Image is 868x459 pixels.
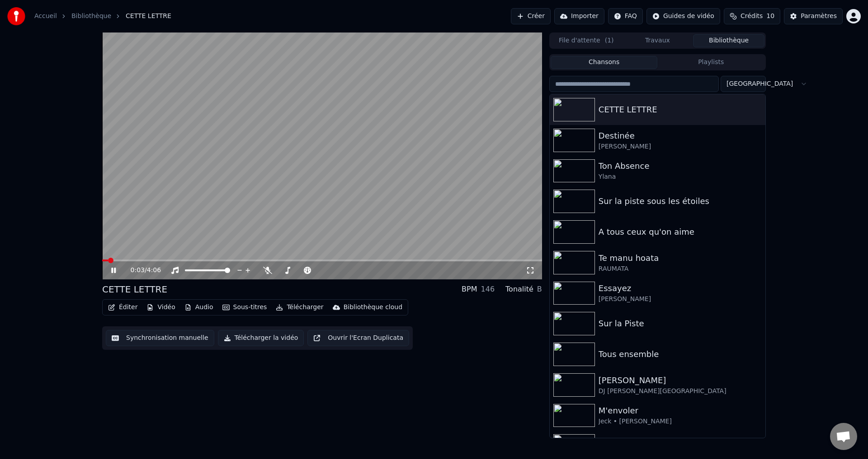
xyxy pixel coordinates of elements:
[272,301,327,314] button: Télécharger
[537,284,542,295] div: B
[104,301,141,314] button: Éditer
[608,8,643,24] button: FAQ
[481,284,495,295] div: 146
[307,330,409,346] button: Ouvrir l'Ecran Duplicata
[801,12,837,21] div: Paramètres
[599,348,762,361] div: Tous ensemble
[131,266,152,275] div: /
[599,317,762,330] div: Sur la Piste
[605,36,614,45] span: ( 1 )
[599,226,762,238] div: A tous ceux qu'on aime
[7,7,25,25] img: youka
[505,284,533,295] div: Tonalité
[784,8,843,24] button: Paramètres
[622,34,693,47] button: Travaux
[724,8,780,24] button: Crédits10
[599,264,762,274] div: RAUMATA
[599,374,762,387] div: [PERSON_NAME]
[511,8,551,24] button: Créer
[34,12,57,21] a: Accueil
[693,34,764,47] button: Bibliothèque
[830,423,857,450] a: Ouvrir le chat
[551,34,622,47] button: File d'attente
[599,130,762,142] div: Destinée
[106,330,214,346] button: Synchronisation manuelle
[126,12,171,21] span: CETTE LETTRE
[599,295,762,304] div: [PERSON_NAME]
[599,282,762,295] div: Essayez
[102,283,167,296] div: CETTE LETTRE
[218,330,304,346] button: Télécharger la vidéo
[131,266,145,275] span: 0:03
[741,12,763,21] span: Crédits
[462,284,477,295] div: BPM
[219,301,271,314] button: Sous-titres
[599,387,762,396] div: DJ [PERSON_NAME][GEOGRAPHIC_DATA]
[599,404,762,417] div: M'envoler
[599,103,762,116] div: CETTE LETTRE
[344,303,402,312] div: Bibliothèque cloud
[726,79,793,88] span: [GEOGRAPHIC_DATA]
[143,301,179,314] button: Vidéo
[599,417,762,426] div: Jeck • [PERSON_NAME]
[147,266,161,275] span: 4:06
[599,172,762,181] div: Ylana
[551,56,658,69] button: Chansons
[599,142,762,151] div: [PERSON_NAME]
[599,160,762,172] div: Ton Absence
[71,12,111,21] a: Bibliothèque
[646,8,720,24] button: Guides de vidéo
[554,8,604,24] button: Importer
[34,12,171,21] nav: breadcrumb
[766,12,774,21] span: 10
[599,195,762,208] div: Sur la piste sous les étoiles
[657,56,764,69] button: Playlists
[181,301,217,314] button: Audio
[599,252,762,264] div: Te manu hoata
